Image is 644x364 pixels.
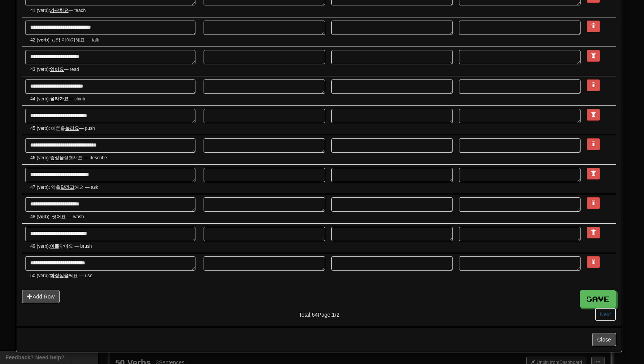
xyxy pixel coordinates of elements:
u: 화장실을 [50,273,69,278]
small: 49 (verb): 닦아요 — brush [30,243,197,250]
u: 증상을 [50,155,64,160]
u: verb [38,37,48,43]
u: 올라가요 [50,96,69,102]
u: 달라고 [60,185,74,190]
small: 44 (verb): — climb [30,96,197,102]
small: 42 ( ): ai랑 이야기해요 — talk [30,37,197,43]
button: Add Row [22,290,60,303]
button: Next [595,308,616,321]
small: 45 (verb): 버튼을 — push [30,125,197,132]
u: 이를 [50,243,59,249]
u: 가르쳐요 [50,8,69,13]
small: 47 (verb): 약을 해요 — ask [30,184,197,191]
small: 48 ( ): 씻어요 — wash [30,214,197,220]
small: 46 (verb): 설명해요 — describe [30,155,197,161]
button: Close [592,333,616,346]
small: 50 (verb): 써요 — use [30,273,197,279]
div: Total: 64 Page: 1 / 2 [218,308,420,319]
button: Save [580,290,616,308]
small: 43 (verb): — read [30,66,197,73]
u: 읽어요 [50,67,64,72]
u: verb [38,214,48,219]
u: 눌러요 [65,126,79,131]
small: 41 (verb): — teach [30,7,197,14]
